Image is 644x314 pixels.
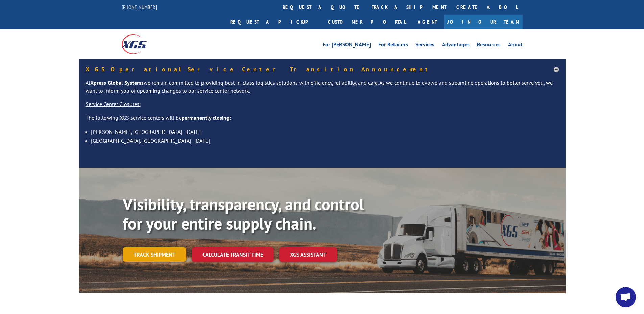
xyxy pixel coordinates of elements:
[86,66,559,72] h5: XGS Operational Service Center Transition Announcement
[411,15,444,29] a: Agent
[616,287,636,307] a: Open chat
[378,42,408,49] a: For Retailers
[91,136,559,145] li: [GEOGRAPHIC_DATA], [GEOGRAPHIC_DATA]- [DATE]
[90,79,144,86] strong: Xpress Global Systems
[508,42,523,49] a: About
[415,42,434,49] a: Services
[91,127,559,136] li: [PERSON_NAME], [GEOGRAPHIC_DATA]- [DATE]
[225,15,323,29] a: Request a pickup
[86,79,559,101] p: At we remain committed to providing best-in-class logistics solutions with efficiency, reliabilit...
[323,42,371,49] a: For [PERSON_NAME]
[279,247,337,262] a: XGS ASSISTANT
[192,247,274,262] a: Calculate transit time
[123,194,364,234] b: Visibility, transparency, and control for your entire supply chain.
[442,42,470,49] a: Advantages
[122,4,157,10] a: [PHONE_NUMBER]
[86,101,141,107] u: Service Center Closures:
[182,114,230,121] strong: permanently closing
[86,114,559,127] p: The following XGS service centers will be :
[123,247,186,262] a: Track shipment
[444,15,523,29] a: Join Our Team
[323,15,411,29] a: Customer Portal
[477,42,501,49] a: Resources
